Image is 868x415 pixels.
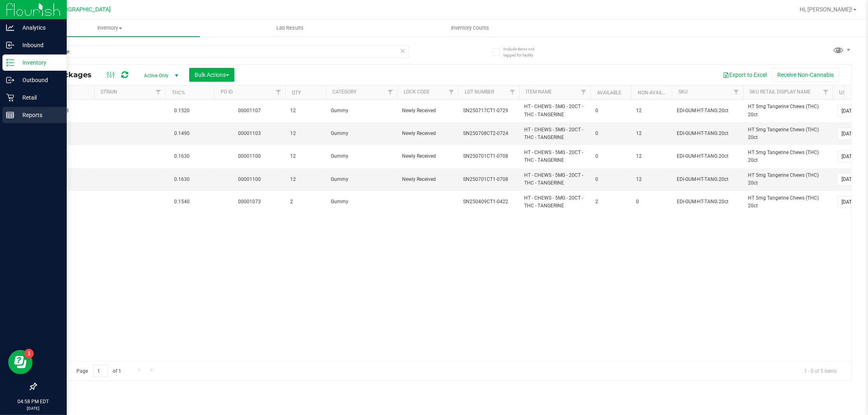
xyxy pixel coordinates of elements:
[636,130,667,137] span: 12
[170,196,194,208] span: 0.1540
[636,198,667,206] span: 0
[839,90,855,96] a: Use By
[6,76,14,84] inline-svg: Outbound
[42,70,100,79] span: All Packages
[400,46,406,56] span: Clear
[265,24,315,32] span: Lab Results
[14,23,63,33] p: Analytics
[595,198,626,206] span: 2
[636,107,667,115] span: 12
[331,152,392,160] span: Gummy
[331,176,392,183] span: Gummy
[748,126,828,141] span: HT 5mg Tangerine Chews (THC) 20ct
[524,126,586,141] span: HT - CHEWS - 5MG - 20CT - THC - TANGERINE
[748,103,828,118] span: HT 5mg Tangerine Chews (THC) 20ct
[463,176,514,183] span: SN250701CT1-0708
[238,130,261,136] a: 00001103
[380,20,560,37] a: Inventory Counts
[4,405,63,411] p: [DATE]
[24,349,34,359] iframe: Resource center unread badge
[331,107,392,115] span: Gummy
[331,198,392,206] span: Gummy
[189,68,234,82] button: Bulk Actions
[101,89,117,95] a: Strain
[6,41,14,49] inline-svg: Inbound
[36,46,409,58] input: Search Package ID, Item Name, SKU, Lot or Part Number...
[465,89,494,95] a: Lot Number
[70,365,128,377] span: Page of 1
[463,152,514,160] span: SN250701CT1-0708
[638,90,674,96] a: Non-Available
[677,152,738,160] span: EDI-GUM-HT-TANG.20ct
[14,40,63,50] p: Inbound
[677,107,738,115] span: EDI-GUM-HT-TANG.20ct
[170,174,194,185] span: 0.1630
[506,85,519,99] a: Filter
[6,93,14,102] inline-svg: Retail
[524,149,586,164] span: HT - CHEWS - 5MG - 20CT - THC - TANGERINE
[440,24,501,32] span: Inventory Counts
[463,107,514,115] span: SN250717CT1-0729
[290,130,321,137] span: 12
[595,176,626,183] span: 0
[384,85,397,99] a: Filter
[14,93,63,102] p: Retail
[595,130,626,137] span: 0
[331,130,392,137] span: Gummy
[678,89,688,95] a: SKU
[14,75,63,85] p: Outbound
[772,68,839,82] button: Receive Non-Cannabis
[152,85,165,99] a: Filter
[6,24,14,32] inline-svg: Analytics
[798,365,843,377] span: 1 - 5 of 5 items
[636,152,667,160] span: 12
[677,130,738,137] span: EDI-GUM-HT-TANG.20ct
[402,107,453,115] span: Newly Received
[800,6,853,13] span: Hi, [PERSON_NAME]!
[290,198,321,206] span: 2
[597,90,621,96] a: Available
[4,398,63,405] p: 04:58 PM EDT
[463,130,514,137] span: SN250708CT2-0724
[748,172,828,187] span: HT 5mg Tangerine Chews (THC) 20ct
[20,20,200,37] a: Inventory
[93,365,108,377] input: 1
[524,103,586,118] span: HT - CHEWS - 5MG - 20CT - THC - TANGERINE
[595,107,626,115] span: 0
[524,194,586,210] span: HT - CHEWS - 5MG - 20CT - THC - TANGERINE
[290,176,321,183] span: 12
[730,85,743,99] a: Filter
[290,107,321,115] span: 12
[677,198,738,206] span: EDI-GUM-HT-TANG.20ct
[717,68,772,82] button: Export to Excel
[526,89,552,95] a: Item Name
[170,150,194,162] span: 0.1630
[677,176,738,183] span: EDI-GUM-HT-TANG.20ct
[238,199,261,204] a: 00001073
[6,59,14,67] inline-svg: Inventory
[524,172,586,187] span: HT - CHEWS - 5MG - 20CT - THC - TANGERINE
[577,85,590,99] a: Filter
[292,90,301,96] a: Qty
[819,85,833,99] a: Filter
[404,89,430,95] a: Lock Code
[14,110,63,120] p: Reports
[170,128,194,139] span: 0.1490
[8,350,33,374] iframe: Resource center
[172,90,185,96] a: THC%
[170,105,194,117] span: 0.1520
[503,46,544,58] span: Include items not tagged for facility
[14,58,63,67] p: Inventory
[200,20,380,37] a: Lab Results
[402,176,453,183] span: Newly Received
[750,89,811,95] a: Sku Retail Display Name
[402,152,453,160] span: Newly Received
[332,89,356,95] a: Category
[595,152,626,160] span: 0
[636,176,667,183] span: 12
[238,108,261,113] a: 00001107
[55,6,111,13] span: [GEOGRAPHIC_DATA]
[20,24,200,32] span: Inventory
[238,176,261,182] a: 00001100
